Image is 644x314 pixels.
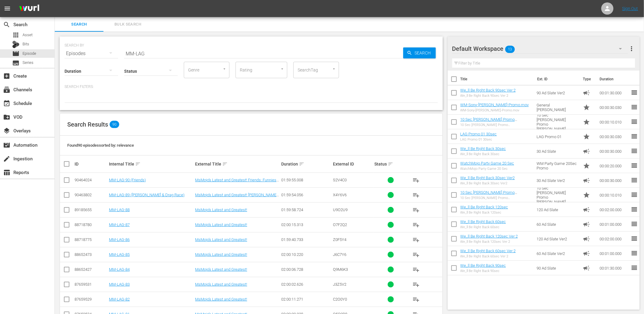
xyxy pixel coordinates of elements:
[460,161,514,166] a: WatchMojo Party Game 20 Sec
[460,211,508,215] div: We_ll Be Right Back 120sec
[23,41,29,47] span: Bits
[23,32,33,38] span: Asset
[109,267,130,272] a: MM-LAG-84
[333,267,348,272] span: Q9M6K3
[281,208,331,212] div: 01:59:58.724
[75,297,107,302] div: 87659529
[195,160,279,168] div: External Title
[412,191,420,199] span: playlist_add
[409,188,423,202] button: playlist_add
[409,218,423,232] button: playlist_add
[109,208,130,212] a: MM-LAG-88
[534,144,581,159] td: 30 Ad Slate
[534,129,581,144] td: LAG Promo 01
[597,188,631,202] td: 00:00:10.010
[333,162,373,166] div: External ID
[388,161,393,167] span: sort
[409,277,423,292] button: playlist_add
[75,267,107,272] div: 88652427
[631,118,638,125] span: reorder
[597,173,631,188] td: 00:00:30.000
[597,246,631,261] td: 00:01:00.000
[534,188,581,202] td: 10 Sec [PERSON_NAME] Promo [PERSON_NAME]
[12,50,19,57] span: Episode
[631,147,638,155] span: reorder
[23,51,36,57] span: Episode
[3,141,10,149] span: Automation
[412,251,420,258] span: playlist_add
[412,47,436,58] span: Search
[15,2,44,16] img: ans4CAIJ8jUAAAAAAAAAAAAAAAAAAAAAAAAgQb4GAAAAAAAAAAAAAAAAAAAAAAAAJMjXAAAAAAAAAAAAAAAAAAAAAAAAgAT5G...
[333,222,347,227] span: O7F2Q2
[583,133,590,140] span: Promo
[195,282,247,287] a: MsMojo’s Latest and Greatest!
[333,237,346,242] span: Z0F5Y4
[579,71,596,88] th: Type
[403,47,436,58] button: Search
[631,176,638,184] span: reorder
[583,148,590,155] span: Ad
[281,160,331,168] div: Duration
[460,190,517,199] a: 10 Sec [PERSON_NAME] Promo [PERSON_NAME]
[412,176,420,184] span: playlist_add
[75,222,107,227] div: 88718780
[534,232,581,246] td: 120 Ad Slate Ver2
[460,196,532,200] div: 10 Sec [PERSON_NAME] Promo [PERSON_NAME]
[409,232,423,247] button: playlist_add
[460,254,516,258] div: We_ll Be Right Back 60sec Ver 2
[460,108,529,112] div: WM-Sony-[PERSON_NAME]-Promo.mov
[534,173,581,188] td: 30 Ad Slate Ver2
[281,178,331,182] div: 01:59:55.008
[412,221,420,229] span: playlist_add
[409,203,423,217] button: playlist_add
[299,161,304,167] span: sort
[583,206,590,213] span: Ad
[333,297,347,302] span: C2O0Y0
[460,138,497,141] div: LAG Promo 01 30sec
[597,232,631,246] td: 00:02:00.000
[597,100,631,115] td: 00:00:30.030
[331,66,337,72] button: Open
[281,222,331,227] div: 02:00:15.313
[281,252,331,257] div: 02:00:10.220
[109,178,146,182] a: MM-LAG-90 (Friends)
[195,297,247,302] a: MsMojo’s Latest and Greatest!
[58,21,100,28] span: Search
[3,169,10,176] span: Reports
[583,235,590,242] span: Ad
[3,21,10,28] span: Search
[412,281,420,288] span: playlist_add
[597,144,631,159] td: 00:00:30.000
[333,178,347,182] span: S2V4C0
[460,146,506,151] a: We_ll Be Right Back 30sec
[333,208,348,212] span: U9O2U9
[109,193,184,197] a: MM-LAG-89 ([PERSON_NAME] & Drag Race)
[622,6,638,11] a: Sign Out
[628,45,635,52] span: more_vert
[281,237,331,242] div: 01:59:40.733
[333,193,347,197] span: X4Y6V6
[109,222,130,227] a: MM-LAG-87
[583,89,590,96] span: Ad
[281,297,331,302] div: 02:00:11.271
[3,155,10,162] span: Ingestion
[628,41,635,56] button: more_vert
[534,246,581,261] td: 60 Ad Slate Ver2
[460,205,508,209] a: We_ll Be Right Back 120sec
[67,143,134,148] span: Found 90 episodes sorted by: relevance
[109,282,130,287] a: MM-LAG-83
[3,100,10,107] span: event_available
[12,31,19,39] span: apps
[412,206,420,214] span: playlist_add
[333,282,346,287] span: J3Z5V2
[534,115,581,129] td: 10 Sec [PERSON_NAME] Promo [PERSON_NAME]
[65,45,118,62] div: Episodes
[597,217,631,232] td: 00:01:00.000
[460,181,515,185] div: We_ll Be Right Back 30sec Ver2
[109,160,193,168] div: Internal Title
[333,252,346,257] span: J6C7Y6
[460,123,532,127] div: 10 Sec [PERSON_NAME] Promo [PERSON_NAME]
[631,235,638,242] span: reorder
[110,121,119,128] span: 90
[583,250,590,257] span: Ad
